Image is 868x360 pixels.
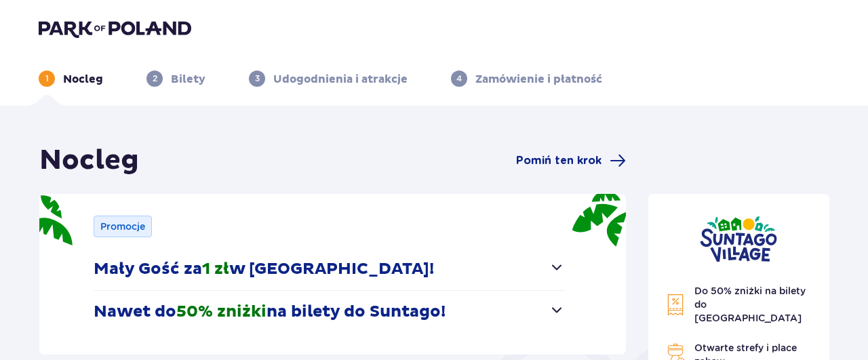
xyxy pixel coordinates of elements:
[665,294,686,316] img: Discount Icon
[94,291,565,333] button: Nawet do50% zniżkina bilety do Suntago!
[694,285,806,323] span: Do 50% zniżki na bilety do [GEOGRAPHIC_DATA]
[475,72,602,87] p: Zamówienie i płatność
[516,153,626,169] a: Pomiń ten krok
[255,73,260,85] p: 3
[176,302,267,322] span: 50% zniżki
[146,71,205,87] div: 2Bilety
[94,248,565,290] button: Mały Gość za1 złw [GEOGRAPHIC_DATA]!
[456,73,462,85] p: 4
[700,216,777,262] img: Suntago Village
[153,73,157,85] p: 2
[249,71,408,87] div: 3Udogodnienia i atrakcje
[171,72,205,87] p: Bilety
[273,72,408,87] p: Udogodnienia i atrakcje
[100,220,145,233] p: Promocje
[202,259,229,279] span: 1 zł
[63,72,103,87] p: Nocleg
[45,73,49,85] p: 1
[516,153,601,168] span: Pomiń ten krok
[39,144,139,178] h1: Nocleg
[451,71,602,87] div: 4Zamówienie i płatność
[39,71,103,87] div: 1Nocleg
[94,259,434,279] p: Mały Gość za w [GEOGRAPHIC_DATA]!
[39,19,191,38] img: Park of Poland logo
[94,302,446,322] p: Nawet do na bilety do Suntago!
